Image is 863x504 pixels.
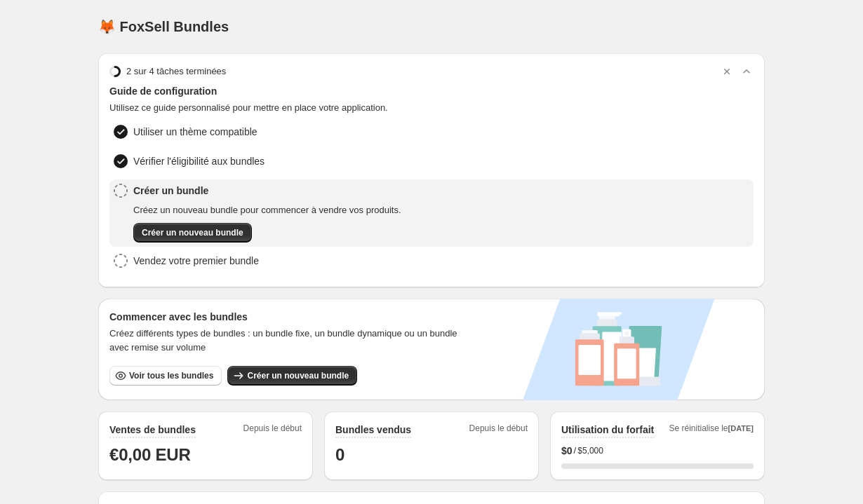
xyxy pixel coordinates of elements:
span: Depuis le début [243,423,302,438]
button: Créer un nouveau bundle [227,366,357,386]
span: Utilisez ce guide personnalisé pour mettre en place votre application. [109,101,754,115]
span: Vendez votre premier bundle [133,254,259,268]
span: Utiliser un thème compatible [133,125,257,139]
button: Voir tous les bundles [109,366,222,386]
span: Créer un bundle [133,184,401,198]
button: Créer un nouveau bundle [133,223,252,243]
span: Depuis le début [469,423,528,438]
span: $ 0 [561,444,573,458]
h1: €0,00 EUR [109,444,302,466]
span: [DATE] [728,424,754,433]
h2: Utilisation du forfait [561,423,654,437]
span: Voir tous les bundles [129,370,213,381]
span: $5,000 [577,445,603,456]
span: Créer un nouveau bundle [247,370,349,381]
span: Créez différents types de bundles : un bundle fixe, un bundle dynamique ou un bundle avec remise ... [109,327,475,355]
span: Créez un nouveau bundle pour commencer à vendre vos produits. [133,203,401,217]
h2: Bundles vendus [335,423,411,437]
h2: Ventes de bundles [109,423,196,437]
span: Créer un nouveau bundle [142,227,243,238]
span: Guide de configuration [109,84,754,98]
h1: 🦊 FoxSell Bundles [98,18,229,35]
span: 2 sur 4 tâches terminées [126,64,226,79]
h1: 0 [335,444,528,466]
span: Se réinitialise le [669,423,754,438]
h3: Commencer avec les bundles [109,310,475,324]
div: / [561,444,754,458]
span: Vérifier l'éligibilité aux bundles [133,154,265,168]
